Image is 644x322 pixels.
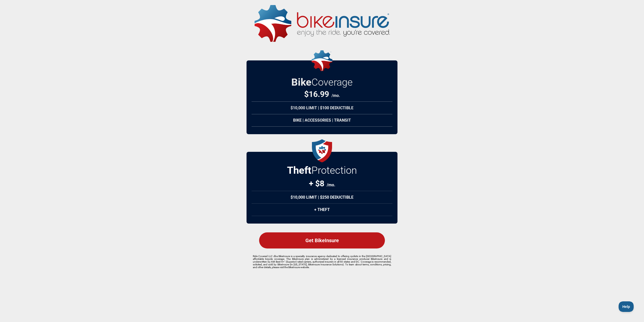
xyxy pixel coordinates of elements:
div: Bike | Accessories | Transit [252,114,392,127]
strong: Theft [287,164,311,176]
span: Coverage [311,76,353,88]
h2: Bike [291,76,353,88]
div: $16.99 [304,89,340,99]
div: + Theft [252,203,392,216]
iframe: Toggle Customer Support [619,301,634,312]
div: Get BikeInsure [259,232,385,248]
div: + $8 [309,179,335,188]
h2: Protection [287,164,357,176]
span: /mo. [332,93,340,98]
div: $10,000 Limit | $250 Deductible [252,191,392,204]
span: /mo. [327,183,335,187]
p: Ride Covered LLC dba BikeInsure is a specialty insurance agency dedicated to offering cyclists in... [253,255,391,269]
div: $10,000 Limit | $100 Deductible [252,101,392,114]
